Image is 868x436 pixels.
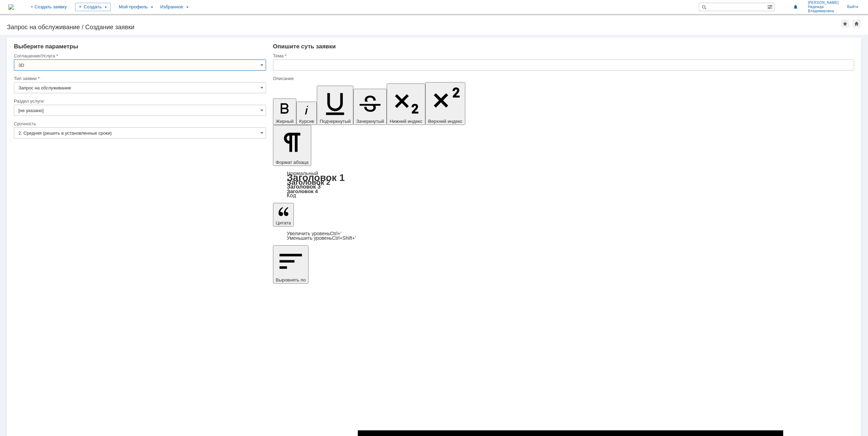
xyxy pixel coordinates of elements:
span: Жирный [276,119,294,124]
div: Формат абзаца [273,171,854,198]
span: Выровнять по [276,277,306,283]
span: Опишите суть заявки [273,43,336,50]
a: Decrease [287,235,356,241]
div: Создать [75,3,111,11]
div: Добавить в избранное [841,19,849,28]
img: logo [8,4,14,10]
div: Сделать домашней страницей [852,19,861,28]
div: Тип заявки [14,76,265,81]
a: Increase [287,231,341,236]
a: Нормальный [287,170,318,176]
button: Подчеркнутый [317,86,353,125]
span: Владимировна [808,9,839,13]
button: Курсив [296,102,317,125]
div: Описание [273,76,853,81]
span: Ctrl+' [330,231,341,236]
div: Раздел услуги [14,99,265,103]
span: Курсив [299,119,314,124]
button: Цитата [273,203,294,227]
span: Нижний индекс [389,119,423,124]
button: Выровнять по [273,245,308,284]
a: Заголовок 1 [287,172,345,183]
a: Заголовок 2 [287,178,330,186]
button: Зачеркнутый [353,89,387,125]
span: Выберите параметры [14,43,78,50]
button: Нижний индекс [387,84,425,125]
div: Тема [273,54,853,58]
button: Верхний индекс [425,82,465,125]
div: Запрос на обслуживание / Создание заявки [7,24,841,31]
span: Зачеркнутый [356,119,384,124]
span: Надежда [808,5,839,9]
span: Подчеркнутый [320,119,351,124]
a: Заголовок 3 [287,183,321,190]
span: Ctrl+Shift+' [332,235,356,241]
span: Формат абзаца [276,160,308,165]
span: Верхний индекс [428,119,463,124]
span: Цитата [276,220,291,225]
button: Жирный [273,98,297,125]
a: Заголовок 4 [287,188,318,194]
div: Соглашение/Услуга [14,54,265,58]
div: Срочность [14,121,265,126]
button: Формат абзаца [273,125,311,166]
div: Цитата [273,231,854,240]
a: Перейти на домашнюю страницу [8,4,14,10]
a: Код [287,192,296,199]
span: Расширенный поиск [767,3,774,10]
span: [PERSON_NAME] [808,1,839,5]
